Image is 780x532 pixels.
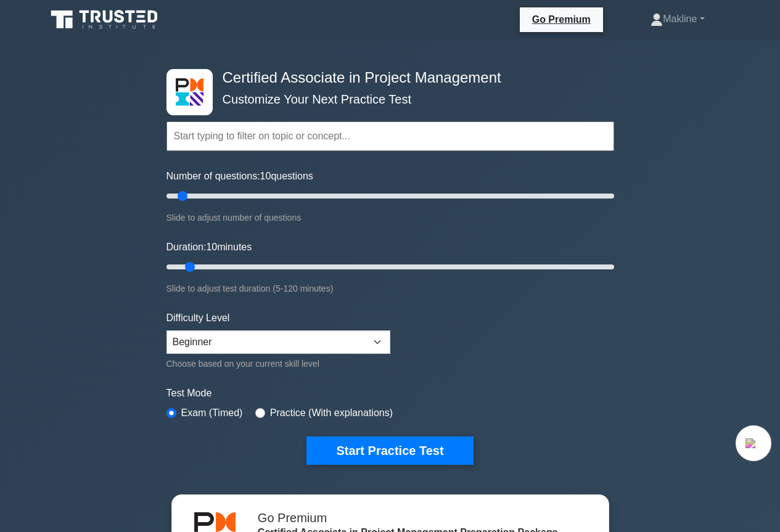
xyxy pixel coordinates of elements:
input: Start typing to filter on topic or concept... [166,121,614,151]
div: Slide to adjust test duration (5-120 minutes) [166,281,614,296]
label: Difficulty Level [166,311,230,325]
span: 10 [206,242,217,252]
a: Makline [621,7,734,31]
label: Duration: minutes [166,240,252,255]
span: 10 [260,171,271,181]
label: Number of questions: questions [166,169,313,184]
div: Choose based on your current skill level [166,356,390,371]
a: Go Premium [525,12,598,27]
h4: Certified Associate in Project Management [218,69,554,87]
label: Practice (With explanations) [270,406,393,420]
div: Slide to adjust number of questions [166,210,614,225]
button: Start Practice Test [306,436,473,465]
label: Test Mode [166,386,614,401]
label: Exam (Timed) [181,406,243,420]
